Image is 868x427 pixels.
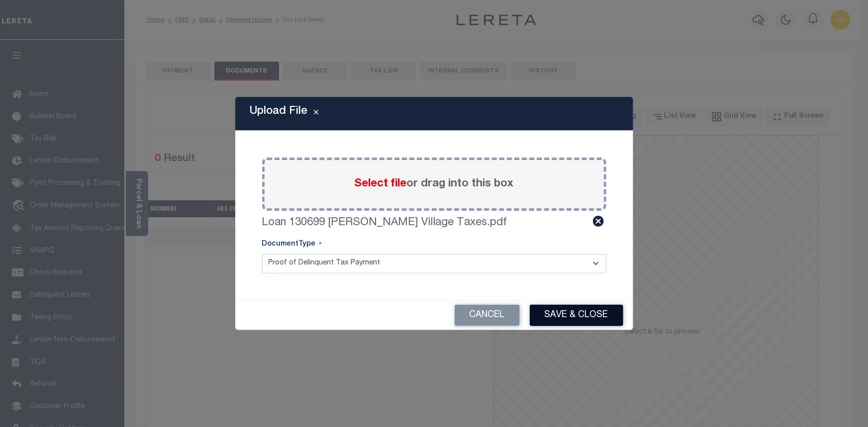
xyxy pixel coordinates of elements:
[355,176,514,192] label: or drag into this box
[250,105,308,118] h5: Upload File
[530,305,623,326] button: Save & Close
[355,178,407,189] span: Select file
[308,108,325,120] button: Close
[262,239,322,250] label: DocumentType
[455,305,520,326] button: Cancel
[262,215,507,231] label: Loan 130699 [PERSON_NAME] Village Taxes.pdf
